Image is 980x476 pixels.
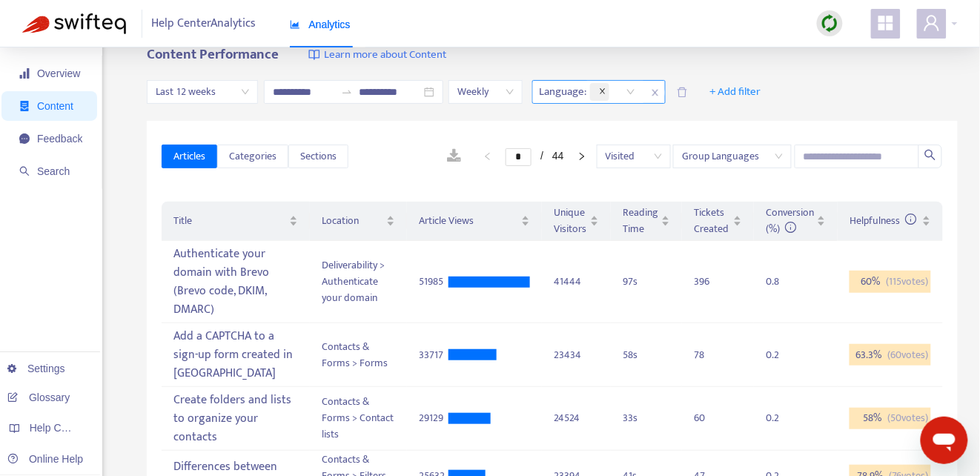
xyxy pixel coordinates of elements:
img: Swifteq [22,13,126,34]
span: to [341,86,353,98]
span: Articles [173,148,205,165]
td: Deliverability > Authenticate your domain [310,241,408,323]
span: Weekly [457,81,514,103]
div: 29129 [419,410,448,426]
th: Unique Visitors [542,202,611,241]
span: Overview [37,67,80,79]
span: Visited [606,145,662,168]
span: right [577,152,586,161]
span: close [599,87,606,96]
div: 33717 [419,347,448,363]
div: 51985 [419,274,448,290]
span: appstore [877,14,895,32]
a: Glossary [7,391,70,403]
span: Content [37,100,73,112]
a: Learn more about Content [308,47,446,64]
span: Group Languages [682,145,783,168]
a: Online Help [7,453,83,465]
span: search [924,149,936,161]
span: ( 50 votes) [887,410,928,426]
span: search [19,166,30,176]
span: delete [677,87,688,98]
span: Title [173,213,285,229]
span: Last 12 weeks [156,81,249,103]
span: Help Center Analytics [152,10,256,38]
div: 0.2 [766,410,795,426]
span: close [646,84,665,102]
span: Unique Visitors [554,205,587,237]
div: 23434 [554,347,599,363]
span: ( 115 votes) [886,274,928,290]
span: area-chart [290,19,300,30]
span: Tickets Created [694,205,730,237]
div: 396 [694,274,724,290]
button: Categories [217,145,288,168]
div: 41444 [554,274,599,290]
span: Conversion (%) [766,204,814,237]
span: ( 60 votes) [887,347,928,363]
td: Contacts & Forms > Forms [310,323,408,387]
span: Learn more about Content [324,47,446,64]
span: container [19,101,30,111]
span: Reading Time [623,205,658,237]
span: message [19,133,30,144]
span: Location [322,213,384,229]
div: 60 [694,410,724,426]
span: Search [37,165,70,177]
th: Reading Time [611,202,682,241]
div: Create folders and lists to organize your contacts [173,388,297,449]
li: 1/44 [506,148,563,165]
span: Feedback [37,133,82,145]
div: 63.3 % [850,344,931,366]
span: user [923,14,941,32]
button: right [570,148,594,165]
th: Tickets Created [682,202,754,241]
span: / [540,150,543,162]
b: Content Performance [147,43,279,66]
div: 97 s [623,274,670,290]
span: + Add filter [710,83,761,101]
span: Helpfulness [850,212,917,229]
span: Help Centers [30,422,90,434]
button: left [476,148,500,165]
button: Articles [162,145,217,168]
li: Previous Page [476,148,500,165]
th: Title [162,202,309,241]
button: Sections [288,145,348,168]
div: 0.8 [766,274,795,290]
img: sync.dc5367851b00ba804db3.png [821,14,839,33]
span: Language : [533,81,589,103]
div: 58 s [623,347,670,363]
span: signal [19,68,30,79]
span: left [483,152,492,161]
div: 60 % [850,271,931,293]
span: Article Views [419,213,518,229]
td: Contacts & Forms > Contact lists [310,387,408,451]
div: Authenticate your domain with Brevo (Brevo code, DKIM, DMARC) [173,242,297,322]
a: Settings [7,363,65,374]
button: + Add filter [699,80,772,104]
span: swap-right [341,86,353,98]
span: Categories [229,148,277,165]
span: Sections [300,148,337,165]
div: 0.2 [766,347,795,363]
th: Location [310,202,408,241]
div: 24524 [554,410,599,426]
div: 58 % [850,408,931,430]
iframe: Button to launch messaging window [921,417,968,464]
div: 78 [694,347,724,363]
th: Article Views [407,202,542,241]
span: Analytics [290,19,351,30]
li: Next Page [570,148,594,165]
div: Add a CAPTCHA to a sign-up form created in [GEOGRAPHIC_DATA] [173,324,297,386]
div: 33 s [623,410,670,426]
